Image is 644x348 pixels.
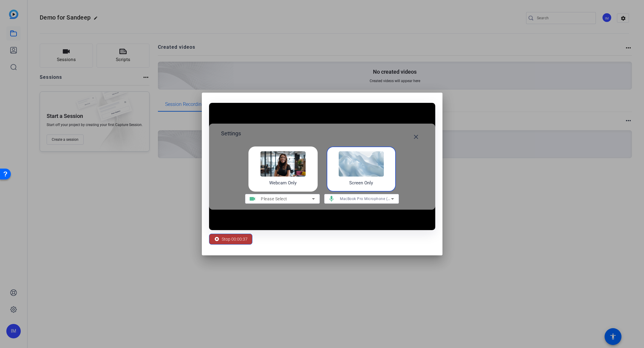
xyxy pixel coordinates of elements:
[222,233,248,245] span: Stop 00:00:37
[261,196,287,201] span: Please Select
[324,195,339,202] mat-icon: mic
[349,180,373,186] h4: Screen Only
[340,196,401,201] span: MacBook Pro Microphone (Built-in)
[209,234,252,245] button: Stop 00:00:37
[260,151,306,177] img: self-record-webcam.png
[339,151,384,177] img: self-record-screen.png
[221,130,241,144] h2: Settings
[269,180,297,186] h4: Webcam Only
[245,195,260,202] mat-icon: videocam
[412,133,420,140] mat-icon: close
